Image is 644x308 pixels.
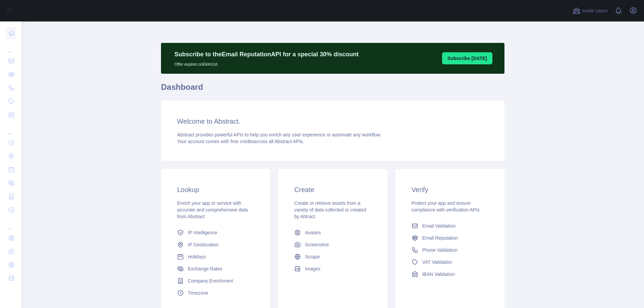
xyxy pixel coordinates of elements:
[188,290,208,296] span: Timezone
[174,50,359,59] p: Subscribe to the Email Reputation API for a special 30 % discount
[177,185,254,194] h3: Lookup
[291,239,374,251] a: Screenshot
[291,251,374,263] a: Scrape
[422,235,458,241] span: Email Reputation
[174,239,257,251] a: IP Geolocation
[174,263,257,275] a: Exchange Rates
[291,263,374,275] a: Images
[188,241,219,248] span: IP Geolocation
[422,271,455,278] span: IBAN Validation
[422,223,455,229] span: Email Validation
[177,139,304,144] span: Your account comes with across all Abstract APIs.
[188,265,222,272] span: Exchange Rates
[188,278,233,284] span: Company Enrichment
[291,227,374,239] a: Avatars
[305,241,329,248] span: Screenshot
[294,185,371,194] h3: Create
[5,40,16,54] div: ...
[174,287,257,299] a: Timezone
[174,59,359,67] p: Offer expires on Ekim 1st.
[174,275,257,287] a: Company Enrichment
[409,268,491,280] a: IBAN Validation
[161,82,504,98] h1: Dashboard
[409,232,491,244] a: Email Reputation
[412,200,480,212] span: Protect your app and ensure compliance with verification APIs
[188,229,217,236] span: IP Intelligence
[571,5,609,16] button: Invite users
[177,117,488,126] h3: Welcome to Abstract.
[442,52,492,64] button: Subscribe [DATE]
[177,200,248,219] span: Enrich your app or service with accurate and comprehensive data from Abstract
[582,7,608,15] span: Invite users
[409,220,491,232] a: Email Validation
[409,244,491,256] a: Phone Validation
[409,256,491,268] a: VAT Validation
[412,185,488,194] h3: Verify
[422,247,458,253] span: Phone Validation
[305,229,321,236] span: Avatars
[5,122,16,135] div: ...
[305,253,320,260] span: Scrape
[174,227,257,239] a: IP Intelligence
[294,200,366,219] span: Create or retrieve assets from a variety of data collected or created by Abtract
[174,251,257,263] a: Holidays
[305,265,320,272] span: Images
[230,139,254,144] span: free credits
[5,217,16,231] div: ...
[422,259,452,265] span: VAT Validation
[188,253,206,260] span: Holidays
[177,132,381,137] span: Abstract provides powerful APIs to help you enrich any user experience or automate any workflow.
